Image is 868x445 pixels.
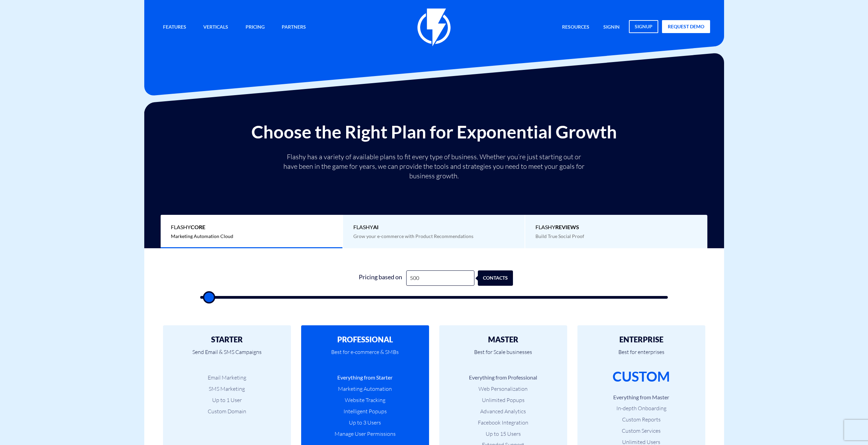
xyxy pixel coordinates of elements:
[555,224,579,230] b: REVIEWS
[450,336,557,344] h2: MASTER
[588,427,695,435] li: Custom Services
[311,419,419,427] li: Up to 3 Users
[311,396,419,404] li: Website Tracking
[173,374,281,382] li: Email Marketing
[171,223,332,231] span: Flashy
[311,344,419,367] p: Best for e-commerce & SMBs
[557,20,594,35] a: Resources
[450,385,557,393] li: Web Personalization
[171,233,233,239] span: Marketing Automation Cloud
[277,20,311,35] a: Partners
[450,419,557,427] li: Facebook Integration
[311,336,419,344] h2: PROFESSIONAL
[311,407,419,415] li: Intelligent Popups
[450,430,557,438] li: Up to 15 Users
[281,152,588,181] p: Flashy has a variety of available plans to fit every type of business. Whether you’re just starti...
[311,385,419,393] li: Marketing Automation
[173,336,281,344] h2: STARTER
[588,336,695,344] h2: ENTERPRISE
[613,367,670,386] div: CUSTOM
[598,20,625,35] a: signin
[173,344,281,367] p: Send Email & SMS Campaigns
[373,224,379,230] b: AI
[629,20,658,33] a: signup
[450,374,557,382] li: Everything from Professional
[353,233,473,239] span: Grow your e-commerce with Product Recommendations
[481,270,516,286] div: contacts
[588,404,695,412] li: In-depth Onboarding
[588,394,695,401] li: Everything from Master
[588,344,695,367] p: Best for enterprises
[355,270,406,286] div: Pricing based on
[450,344,557,367] p: Best for Scale businesses
[173,385,281,393] li: SMS Marketing
[450,407,557,415] li: Advanced Analytics
[311,430,419,438] li: Manage User Permissions
[588,416,695,424] li: Custom Reports
[198,20,233,35] a: Verticals
[450,396,557,404] li: Unlimited Popups
[158,20,191,35] a: Features
[173,407,281,415] li: Custom Domain
[240,20,270,35] a: Pricing
[173,396,281,404] li: Up to 1 User
[311,374,419,382] li: Everything from Starter
[535,223,697,231] span: Flashy
[353,223,515,231] span: Flashy
[535,233,584,239] span: Build True Social Proof
[662,20,710,33] a: request demo
[149,122,719,142] h2: Choose the Right Plan for Exponential Growth
[191,224,205,230] b: Core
